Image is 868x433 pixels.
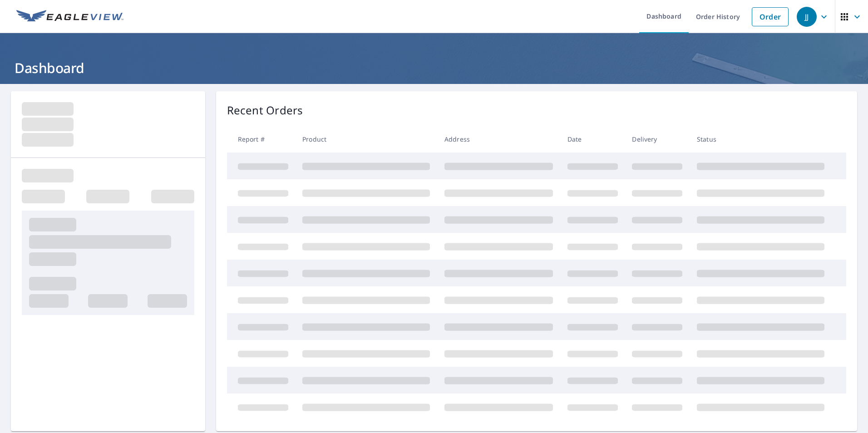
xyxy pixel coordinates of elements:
h1: Dashboard [11,59,857,77]
th: Date [560,126,625,153]
p: Recent Orders [227,102,303,118]
th: Product [295,126,437,153]
th: Status [690,126,832,153]
a: Order [752,7,789,26]
th: Delivery [625,126,690,153]
th: Address [437,126,560,153]
div: JJ [797,7,817,27]
th: Report # [227,126,296,153]
img: EV Logo [16,10,123,24]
